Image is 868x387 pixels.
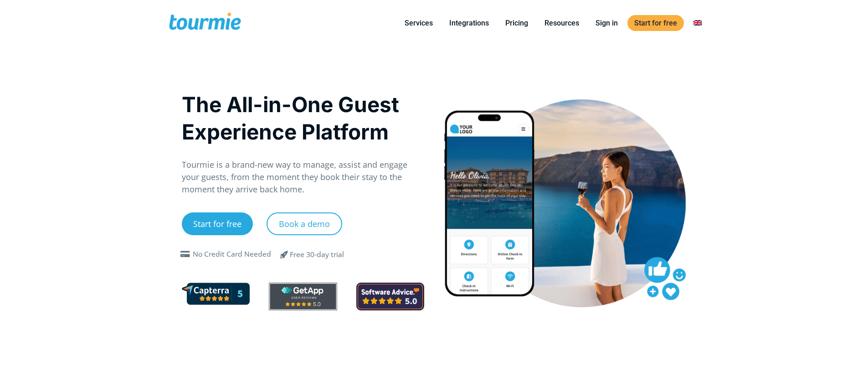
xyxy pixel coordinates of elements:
[442,17,496,29] a: Integrations
[290,249,344,260] div: Free 30-day trial
[498,17,535,29] a: Pricing
[182,212,253,235] a: Start for free
[538,17,586,29] a: Resources
[182,91,425,145] h1: The All-in-One Guest Experience Platform
[398,17,440,29] a: Services
[273,249,295,260] span: 
[178,251,193,258] span: 
[267,212,342,235] a: Book a demo
[193,249,271,260] div: No Credit Card Needed
[589,17,625,29] a: Sign in
[182,159,425,196] p: Tourmie is a brand-new way to manage, assist and engage your guests, from the moment they book th...
[627,15,684,31] a: Start for free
